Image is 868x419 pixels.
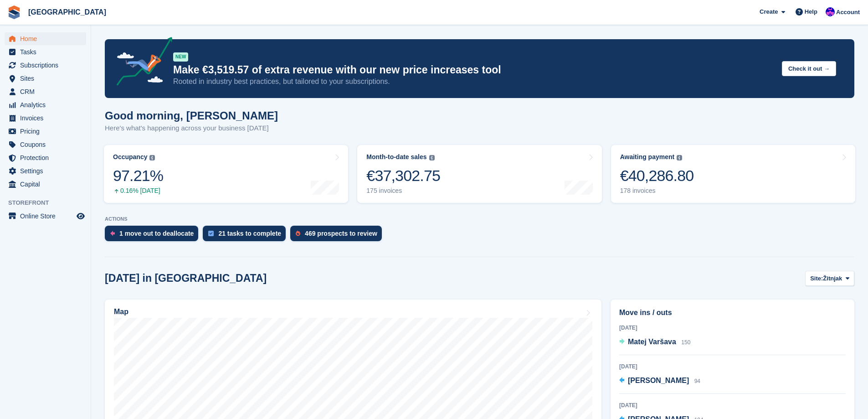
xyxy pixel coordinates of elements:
h2: [DATE] in [GEOGRAPHIC_DATA] [105,272,267,285]
div: €40,286.80 [620,166,694,185]
a: menu [5,178,86,191]
img: prospect-51fa495bee0391a8d652442698ab0144808aea92771e9ea1ae160a38d050c398.svg [296,231,300,236]
a: 1 move out to deallocate [105,226,203,246]
p: Make €3,519.57 of extra revenue with our new price increases tool [173,63,775,77]
a: [GEOGRAPHIC_DATA] [25,5,110,20]
a: [PERSON_NAME] 94 [619,375,700,387]
a: Preview store [75,211,86,222]
p: Here's what's happening across your business [DATE] [105,123,278,134]
div: NEW [173,52,188,62]
div: €37,302.75 [366,166,440,185]
a: Awaiting payment €40,286.80 178 invoices [611,145,855,203]
div: 97.21% [113,166,163,185]
div: 1 move out to deallocate [119,230,194,237]
div: 178 invoices [620,187,694,195]
p: ACTIONS [105,216,854,222]
span: Subscriptions [20,59,75,72]
a: menu [5,138,86,151]
span: Coupons [20,138,75,151]
a: menu [5,59,86,72]
div: 21 tasks to complete [218,230,281,237]
span: Capital [20,178,75,191]
span: Settings [20,165,75,177]
span: Online Store [20,210,75,222]
a: menu [5,210,86,222]
div: [DATE] [619,362,846,371]
button: Site: Žitnjak [805,271,854,286]
span: Analytics [20,98,75,111]
img: move_outs_to_deallocate_icon-f764333ba52eb49d3ac5e1228854f67142a1ed5810a6f6cc68b1a99e826820c5.svg [110,231,115,236]
a: menu [5,98,86,111]
span: [PERSON_NAME] [628,377,689,384]
span: Invoices [20,112,75,124]
a: menu [5,151,86,164]
p: Rooted in industry best practices, but tailored to your subscriptions. [173,77,775,87]
img: task-75834270c22a3079a89374b754ae025e5fb1db73e45f91037f5363f120a921f8.svg [208,231,214,236]
a: menu [5,165,86,177]
a: Occupancy 97.21% 0.16% [DATE] [104,145,348,203]
h1: Good morning, [PERSON_NAME] [105,109,278,122]
button: Check it out → [782,61,836,76]
h2: Map [114,308,128,316]
a: menu [5,112,86,124]
img: icon-info-grey-7440780725fd019a000dd9b08b2336e03edf1995a4989e88bcd33f0948082b44.svg [149,155,155,160]
h2: Move ins / outs [619,307,846,318]
div: 0.16% [DATE] [113,187,163,195]
span: Help [805,7,817,16]
span: Create [760,7,778,16]
span: Tasks [20,46,75,58]
span: Protection [20,151,75,164]
span: Žitnjak [823,274,842,283]
span: Matej Varšava [628,338,676,346]
div: 469 prospects to review [305,230,377,237]
a: Month-to-date sales €37,302.75 175 invoices [357,145,601,203]
a: Matej Varšava 150 [619,336,690,348]
img: price-adjustments-announcement-icon-8257ccfd72463d97f412b2fc003d46551f7dbcb40ab6d574587a9cd5c0d94... [109,37,173,89]
a: menu [5,85,86,98]
span: Site: [810,274,823,283]
a: menu [5,72,86,85]
span: Pricing [20,125,75,138]
img: icon-info-grey-7440780725fd019a000dd9b08b2336e03edf1995a4989e88bcd33f0948082b44.svg [429,155,435,160]
span: Storefront [8,198,91,207]
span: 94 [694,378,700,384]
div: [DATE] [619,324,846,332]
a: 469 prospects to review [290,226,386,246]
div: [DATE] [619,401,846,409]
div: Month-to-date sales [366,153,426,161]
span: 150 [681,339,690,346]
a: menu [5,32,86,45]
span: Home [20,32,75,45]
div: Occupancy [113,153,147,161]
span: Account [836,8,860,17]
img: stora-icon-8386f47178a22dfd0bd8f6a31ec36ba5ce8667c1dd55bd0f319d3a0aa187defe.svg [7,5,21,19]
img: icon-info-grey-7440780725fd019a000dd9b08b2336e03edf1995a4989e88bcd33f0948082b44.svg [677,155,682,160]
a: menu [5,46,86,58]
a: menu [5,125,86,138]
div: 175 invoices [366,187,440,195]
span: Sites [20,72,75,85]
span: CRM [20,85,75,98]
a: 21 tasks to complete [203,226,290,246]
div: Awaiting payment [620,153,675,161]
img: Ivan Gačić [826,7,835,16]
